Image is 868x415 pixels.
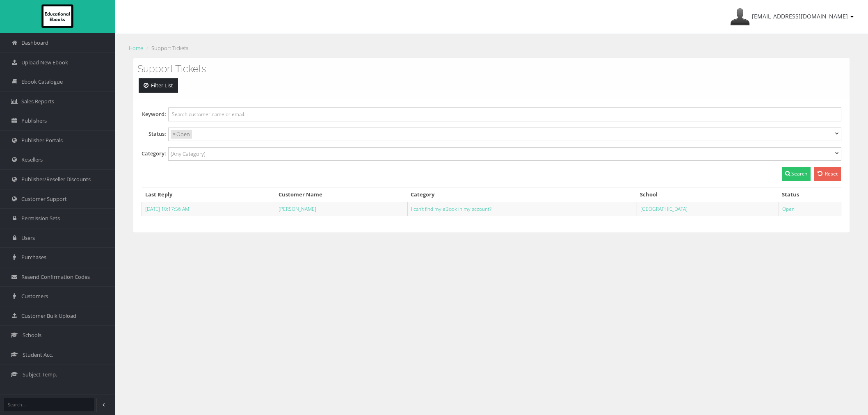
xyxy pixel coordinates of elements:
[782,167,811,181] button: Search
[23,371,57,379] span: Subject Temp.
[4,398,94,411] input: Search...
[21,234,35,242] span: Users
[142,149,166,158] label: Category:
[145,205,189,212] a: [DATE] 10:17:56 AM
[21,273,90,281] span: Resend Confirmation Codes
[129,44,143,52] a: Home
[142,110,166,119] label: Keyword:
[21,137,63,144] span: Publisher Portals
[137,64,845,74] h3: Support Tickets
[142,187,275,202] th: Last Reply
[640,205,688,212] a: [GEOGRAPHIC_DATA]
[407,187,637,202] th: Category
[142,130,166,138] label: Status:
[411,205,491,212] a: I can't find my eBook in my account?
[21,253,46,261] span: Purchases
[814,167,841,181] a: Reset
[21,39,48,47] span: Dashboard
[752,12,848,20] span: [EMAIL_ADDRESS][DOMAIN_NAME]
[779,187,841,202] th: Status
[21,214,60,222] span: Permission Sets
[21,292,48,300] span: Customers
[637,187,779,202] th: School
[21,78,63,86] span: Ebook Catalogue
[730,7,750,27] img: Avatar
[171,150,229,158] input: (Any Category)
[23,331,41,339] span: Schools
[21,176,91,183] span: Publisher/Reseller Discounts
[139,78,178,93] a: Filter List
[171,130,192,139] li: Open
[21,312,76,320] span: Customer Bulk Upload
[21,59,68,66] span: Upload New Ebook
[275,187,408,202] th: Customer Name
[21,98,54,105] span: Sales Reports
[168,107,841,121] input: Search customer name or email...
[21,195,67,203] span: Customer Support
[21,117,47,125] span: Publishers
[23,351,53,359] span: Student Acc.
[782,205,795,212] a: Open
[279,205,316,212] a: [PERSON_NAME]
[21,156,43,164] span: Resellers
[173,130,176,139] span: ×
[144,44,188,52] li: Support Tickets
